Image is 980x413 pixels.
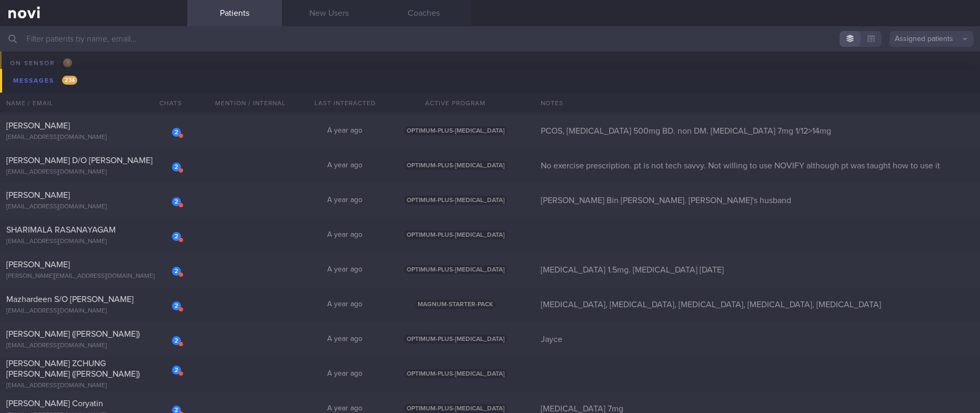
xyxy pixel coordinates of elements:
div: 2 [172,232,181,241]
span: [PERSON_NAME] [6,191,70,199]
div: [MEDICAL_DATA], [MEDICAL_DATA], [MEDICAL_DATA], [MEDICAL_DATA], [MEDICAL_DATA] [534,299,980,310]
span: Mazhardeen S/O [PERSON_NAME] [6,295,134,304]
span: [PERSON_NAME] [6,260,70,269]
div: A year ago [298,369,392,379]
div: Mention / Internal [203,93,298,114]
div: 2 [172,301,181,310]
div: A year ago [298,300,392,309]
span: OPTIMUM-PLUS-[MEDICAL_DATA] [404,335,507,344]
div: A year ago [298,335,392,344]
div: [PERSON_NAME][EMAIL_ADDRESS][DOMAIN_NAME] [6,273,181,280]
div: 2 [172,197,181,206]
span: 234 [62,76,77,85]
button: Assigned patients [890,31,974,47]
div: Messages [11,74,80,88]
span: [PERSON_NAME] ([PERSON_NAME]) [6,330,140,338]
span: MAGNUM-STARTER-PACK [415,300,496,309]
div: [EMAIL_ADDRESS][DOMAIN_NAME] [6,382,181,390]
span: OPTIMUM-PLUS-[MEDICAL_DATA] [404,230,507,239]
div: No exercise prescription. pt is not tech savvy. Not willing to use NOVIFY although pt was taught ... [534,160,980,171]
div: Last Interacted [298,93,392,114]
div: [EMAIL_ADDRESS][DOMAIN_NAME] [6,168,181,176]
span: [PERSON_NAME] D/O [PERSON_NAME] [6,156,153,165]
span: [PERSON_NAME] Coryatin [6,399,103,408]
div: A year ago [298,161,392,170]
div: [MEDICAL_DATA] 1.5mg. [MEDICAL_DATA] [DATE] [534,265,980,275]
div: 2 [172,336,181,345]
div: A year ago [298,265,392,275]
span: [PERSON_NAME] ZCHUNG [PERSON_NAME] ([PERSON_NAME]) [6,359,140,378]
div: Notes [534,93,980,114]
span: OPTIMUM-PLUS-[MEDICAL_DATA] [404,404,507,413]
div: Active Program [392,93,519,114]
div: PCOS, [MEDICAL_DATA] 500mg BD. non DM. [MEDICAL_DATA] 7mg 1/12>14mg [534,126,980,136]
span: OPTIMUM-PLUS-[MEDICAL_DATA] [404,126,507,135]
span: [PERSON_NAME] [6,122,70,130]
span: OPTIMUM-PLUS-[MEDICAL_DATA] [404,161,507,170]
div: A year ago [298,126,392,136]
span: SHARIMALA RASANAYAGAM [6,226,116,234]
span: OPTIMUM-PLUS-[MEDICAL_DATA] [404,265,507,274]
div: [EMAIL_ADDRESS][DOMAIN_NAME] [6,238,181,246]
div: Jayce [534,334,980,345]
div: A year ago [298,230,392,240]
div: [EMAIL_ADDRESS][DOMAIN_NAME] [6,203,181,211]
div: A year ago [298,196,392,205]
div: 2 [172,128,181,137]
div: 2 [172,366,181,375]
div: 2 [172,163,181,172]
div: [EMAIL_ADDRESS][DOMAIN_NAME] [6,342,181,350]
div: Chats [145,93,187,114]
div: [EMAIL_ADDRESS][DOMAIN_NAME] [6,307,181,315]
span: OPTIMUM-PLUS-[MEDICAL_DATA] [404,369,507,378]
div: [PERSON_NAME] Bin [PERSON_NAME]. [PERSON_NAME]'s husband [534,195,980,206]
div: 2 [172,267,181,276]
span: OPTIMUM-PLUS-[MEDICAL_DATA] [404,196,507,205]
div: [EMAIL_ADDRESS][DOMAIN_NAME] [6,134,181,142]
